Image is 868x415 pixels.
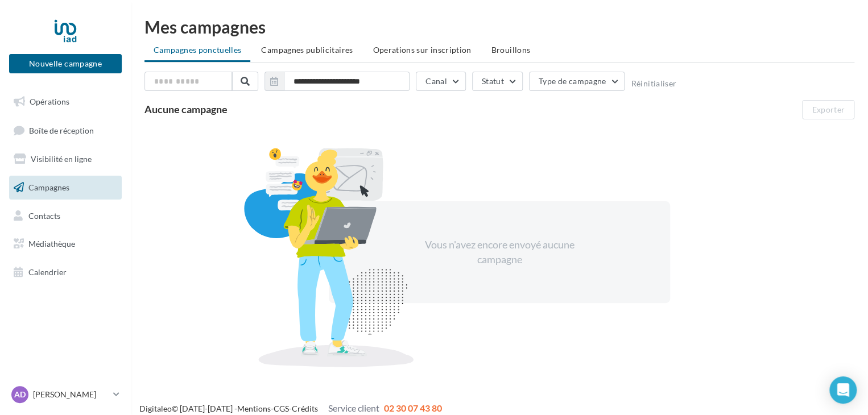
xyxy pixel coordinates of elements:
[7,232,124,256] a: Médiathèque
[30,97,69,106] span: Opérations
[7,260,124,284] a: Calendrier
[7,118,124,143] a: Boîte de réception
[529,72,625,91] button: Type de campagne
[28,182,69,192] span: Campagnes
[139,404,442,413] span: © [DATE]-[DATE] - - -
[829,376,857,404] div: Open Intercom Messenger
[14,389,26,400] span: AD
[802,100,854,119] button: Exporter
[33,389,109,400] p: [PERSON_NAME]
[237,404,271,413] a: Mentions
[631,79,676,88] button: Réinitialiser
[7,90,124,114] a: Opérations
[384,402,442,413] span: 02 30 07 43 80
[9,384,122,405] a: AD [PERSON_NAME]
[144,18,854,35] div: Mes campagnes
[328,402,379,413] span: Service client
[139,404,172,413] a: Digitaleo
[402,238,597,267] div: Vous n'avez encore envoyé aucune campagne
[491,45,531,55] span: Brouillons
[7,147,124,171] a: Visibilité en ligne
[7,204,124,228] a: Contacts
[292,404,318,413] a: Crédits
[31,154,92,164] span: Visibilité en ligne
[416,72,466,91] button: Canal
[28,239,75,248] span: Médiathèque
[9,54,122,73] button: Nouvelle campagne
[274,404,289,413] a: CGS
[261,45,353,55] span: Campagnes publicitaires
[144,103,228,115] span: Aucune campagne
[28,267,67,277] span: Calendrier
[472,72,523,91] button: Statut
[29,125,94,135] span: Boîte de réception
[28,210,60,220] span: Contacts
[7,176,124,200] a: Campagnes
[373,45,471,55] span: Operations sur inscription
